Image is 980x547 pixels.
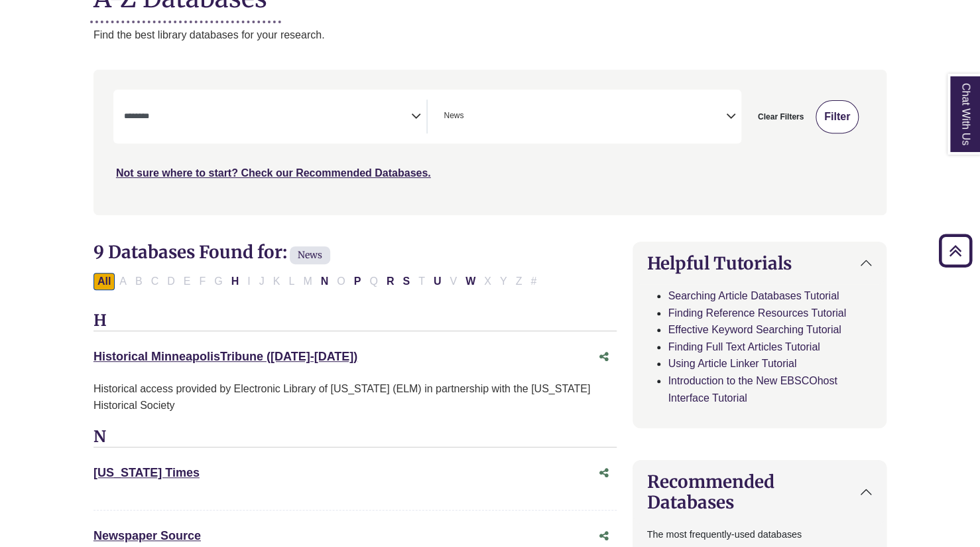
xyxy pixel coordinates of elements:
[633,461,886,523] button: Recommended Databases
[116,167,431,179] a: Not sure where to start? Check our Recommended Databases.
[93,241,287,263] span: 9 Databases Found for:
[816,100,859,133] button: Submit for Search Results
[466,112,472,123] textarea: Search
[590,461,617,486] button: Share this database
[93,380,617,414] div: Historical access provided by Electronic Library of [US_STATE] (ELM) in partnership with the [US_...
[317,273,333,290] button: Filter Results N
[350,273,365,290] button: Filter Results P
[383,273,398,290] button: Filter Results R
[668,290,839,301] a: Searching Article Databases Tutorial
[93,350,357,363] a: Historical MinneapolisTribune ([DATE]-[DATE])
[93,529,201,542] a: Newspaper Source
[633,242,886,284] button: Helpful Tutorials
[398,273,414,290] button: Filter Results S
[93,27,887,44] p: Find the best library databases for your research.
[590,345,617,370] button: Share this database
[668,341,820,352] a: Finding Full Text Articles Tutorial
[227,273,243,290] button: Filter Results H
[668,358,796,369] a: Using Article Linker Tutorial
[668,375,837,404] a: Introduction to the New EBSCOhost Interface Tutorial
[93,275,542,286] div: Alpha-list to filter by first letter of database name
[444,110,463,122] span: News
[934,242,977,260] a: Back to Top
[124,112,411,123] textarea: Search
[93,70,887,214] nav: Search filters
[668,324,841,335] a: Effective Keyword Searching Tutorial
[461,273,479,290] button: Filter Results W
[93,466,200,479] a: [US_STATE] Times
[93,273,115,290] button: All
[93,311,617,331] h3: H
[646,527,873,542] p: The most frequently-used databases
[438,110,463,122] li: News
[749,100,812,133] button: Clear Filters
[668,307,846,319] a: Finding Reference Resources Tutorial
[290,246,330,264] span: News
[93,428,617,447] h3: N
[430,273,446,290] button: Filter Results U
